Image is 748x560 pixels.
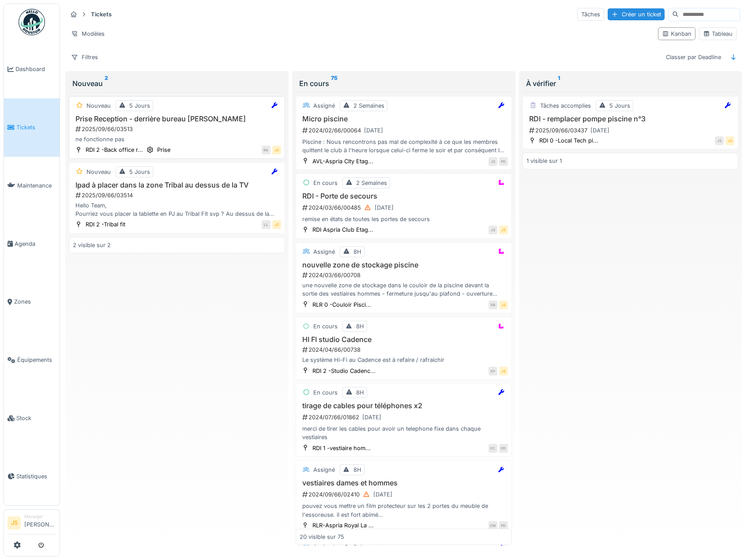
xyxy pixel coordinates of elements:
[157,146,170,154] div: Prise
[300,425,508,441] div: merci de tirer les cables pour avoir un telephone fixe dans chaque vestiaires
[4,40,60,98] a: Dashboard
[313,179,338,187] div: En cours
[262,220,271,229] div: LL
[489,226,497,234] div: JS
[75,125,281,133] div: 2025/09/66/03513
[489,444,497,453] div: FC
[539,136,598,145] div: RDI 0 -Local Tech pi...
[353,466,361,474] div: 8H
[300,402,508,410] h3: tirage de cables pour téléphones x2
[16,414,56,422] span: Stock
[299,78,508,89] div: En cours
[312,157,373,165] div: AVL-Aspria City Etag...
[312,444,371,452] div: RDI 1 -vestiaire hom...
[313,388,338,397] div: En cours
[24,513,56,520] div: Manager
[300,335,508,344] h3: HI FI studio Cadence
[300,502,508,519] div: pouvez vous mettre un film protecteur sur les 2 portes du meuble de l'essoreuse. il est fort abim...
[8,513,56,534] a: JS Manager[PERSON_NAME]
[86,220,125,229] div: RDI 2 -Tribal fit
[300,533,344,541] div: 20 visible sur 75
[300,215,508,223] div: remise en états de toutes les portes de secours
[75,191,281,199] div: 2025/09/66/03514
[499,521,508,530] div: PD
[17,356,56,364] span: Équipements
[526,157,562,165] div: 1 visible sur 1
[4,389,60,447] a: Stock
[4,157,60,215] a: Maintenance
[73,181,281,189] h3: Ipad à placer dans la zone Tribal au dessus de la TV
[4,331,60,389] a: Équipements
[300,261,508,269] h3: nouvelle zone de stockage piscine
[67,27,109,40] div: Modèles
[499,157,508,166] div: PD
[313,248,335,256] div: Assigné
[301,125,508,136] div: 2024/02/66/00064
[4,214,60,273] a: Agenda
[590,126,609,135] div: [DATE]
[558,78,560,89] sup: 1
[356,179,387,187] div: 2 Semaines
[300,115,508,123] h3: Micro piscine
[489,367,497,376] div: XP
[375,203,394,212] div: [DATE]
[105,78,108,89] sup: 2
[17,181,56,190] span: Maintenance
[489,521,497,530] div: CM
[540,101,591,110] div: Tâches accomplies
[300,138,508,154] div: Piscine : Nous rencontrons pas mal de complexité à ce que les membres quittent le club à l'heure ...
[73,241,111,249] div: 2 visible sur 2
[301,489,508,500] div: 2024/09/66/02410
[24,513,56,532] li: [PERSON_NAME]
[499,226,508,234] div: JS
[4,447,60,505] a: Statistiques
[129,168,150,176] div: 5 Jours
[301,271,508,279] div: 2024/03/66/00708
[331,78,338,89] sup: 75
[86,168,111,176] div: Nouveau
[499,301,508,309] div: JS
[499,444,508,453] div: PD
[313,466,335,474] div: Assigné
[313,101,335,110] div: Assigné
[300,356,508,364] div: Le système Hi-Fi au Cadence est à refaire / rafraichir
[356,388,364,397] div: 8H
[489,157,497,166] div: JS
[72,78,282,89] div: Nouveau
[300,192,508,200] h3: RDI - Porte de secours
[526,115,735,123] h3: RDI - remplacer pompe piscine n°3
[526,78,735,89] div: À vérifier
[86,101,111,110] div: Nouveau
[73,135,281,143] div: ne fonctionne pas
[312,226,373,234] div: RDI Aspria Club Etag...
[662,30,692,38] div: Kanban
[15,240,56,248] span: Agenda
[364,126,383,135] div: [DATE]
[577,8,604,21] div: Tâches
[703,30,733,38] div: Tableau
[16,123,56,132] span: Tickets
[312,367,376,375] div: RDI 2 -Studio Cadenc...
[300,281,508,298] div: une nouvelle zone de stockage dans le couloir de la piscine devant la sortie des vestiaires homme...
[313,322,338,331] div: En cours
[301,202,508,213] div: 2024/03/66/00485
[67,51,102,64] div: Filtres
[272,220,281,229] div: JS
[262,146,271,154] div: RA
[129,101,150,110] div: 5 Jours
[662,51,725,64] div: Classer par Deadline
[300,479,508,487] h3: vestiaires dames et hommes
[301,346,508,354] div: 2024/04/66/00738
[87,10,115,19] strong: Tickets
[312,301,371,309] div: RLR 0 -Couloir Pisci...
[86,146,143,154] div: RDI 2 -Back office r...
[73,201,281,218] div: Hello Team, Pourriez vous placer la tablette en PJ au Tribal Fit svp ? Au dessus de la TV à la pl...
[489,301,497,309] div: PB
[16,472,56,481] span: Statistiques
[715,136,724,145] div: JS
[499,367,508,376] div: JS
[73,115,281,123] h3: Prise Reception - derrière bureau [PERSON_NAME]
[8,516,21,530] li: JS
[14,297,56,306] span: Zones
[4,273,60,331] a: Zones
